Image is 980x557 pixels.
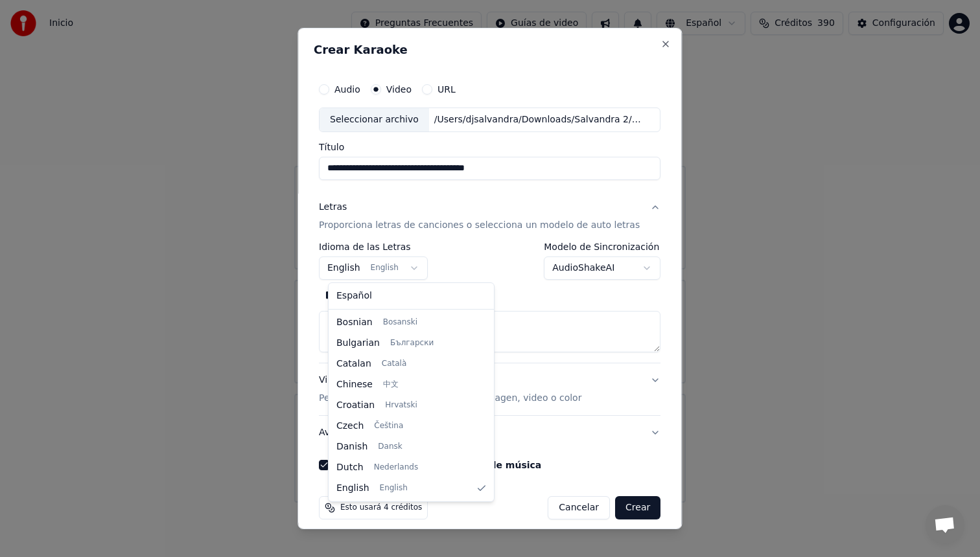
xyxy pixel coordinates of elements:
[383,317,417,328] span: Bosanski
[336,290,372,302] span: Español
[378,442,402,452] span: Dansk
[336,420,364,433] span: Czech
[336,440,367,453] span: Danish
[336,358,371,370] span: Catalan
[336,337,380,350] span: Bulgarian
[336,482,369,495] span: English
[382,359,406,369] span: Català
[336,399,375,412] span: Croatian
[390,338,434,348] span: Български
[385,400,417,411] span: Hrvatski
[383,380,399,390] span: 中文
[380,483,408,494] span: English
[374,421,403,431] span: Čeština
[336,378,373,391] span: Chinese
[336,316,373,329] span: Bosnian
[336,461,364,474] span: Dutch
[374,462,418,473] span: Nederlands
